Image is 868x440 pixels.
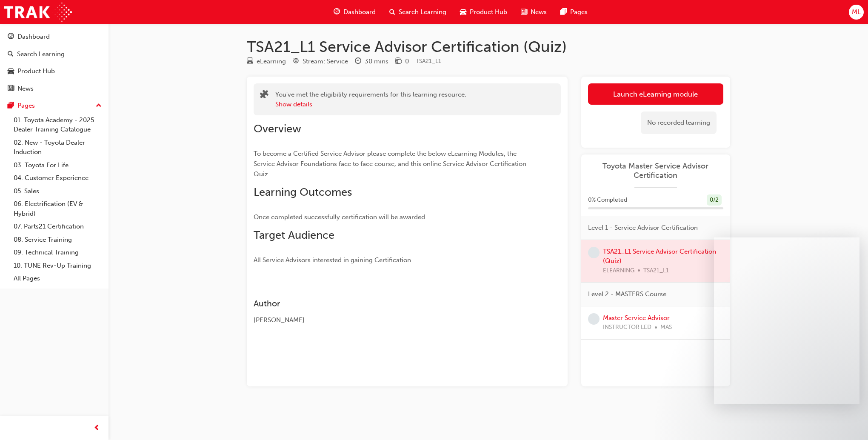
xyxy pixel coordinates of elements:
[660,323,672,332] span: MAS
[3,46,105,62] a: Search Learning
[3,63,105,79] a: Product Hub
[383,3,453,21] a: search-iconSearch Learning
[254,150,528,178] span: To become a Certified Service Advisor please complete the below eLearning Modules, the Service Ad...
[588,195,627,205] span: 0 % Completed
[395,58,402,66] span: money-icon
[603,314,670,322] a: Master Service Advisor
[260,91,268,100] span: puzzle-icon
[17,66,55,76] div: Product Hub
[303,57,348,66] div: Stream: Service
[3,98,105,114] button: Pages
[254,122,301,135] span: Overview
[10,159,105,172] a: 03. Toyota For Life
[470,7,507,17] span: Product Hub
[10,220,105,233] a: 07. Parts21 Certification
[343,7,376,17] span: Dashboard
[355,56,388,67] div: Duration
[395,56,409,67] div: Price
[8,33,14,41] span: guage-icon
[3,29,105,45] a: Dashboard
[10,246,105,259] a: 09. Technical Training
[8,51,14,58] span: search-icon
[852,7,861,17] span: ML
[389,7,395,17] span: search-icon
[514,3,554,21] a: news-iconNews
[714,237,859,404] iframe: Intercom live chat message
[405,57,409,66] div: 0
[588,161,723,180] a: Toyota Master Service Advisor Certification
[849,5,864,20] button: ML
[8,68,14,75] span: car-icon
[17,49,65,59] div: Search Learning
[275,100,312,109] button: Show details
[588,247,600,258] span: learningRecordVerb_NONE-icon
[293,56,348,67] div: Stream
[8,102,14,110] span: pages-icon
[10,136,105,159] a: 02. New - Toyota Dealer Induction
[17,84,34,94] div: News
[275,90,466,109] div: You've met the eligibility requirements for this learning resource.
[839,411,859,431] iframe: Intercom live chat
[254,213,427,221] span: Once completed successfully certification will be awarded.
[10,185,105,198] a: 05. Sales
[416,57,441,65] span: Learning resource code
[254,299,530,309] h3: Author
[355,58,361,66] span: clock-icon
[603,323,651,332] span: INSTRUCTOR LED
[3,81,105,97] a: News
[247,56,286,67] div: Type
[641,111,717,134] div: No recorded learning
[254,186,352,199] span: Learning Outcomes
[10,114,105,136] a: 01. Toyota Academy - 2025 Dealer Training Catalogue
[570,7,588,17] span: Pages
[10,233,105,246] a: 08. Service Training
[17,32,50,42] div: Dashboard
[560,7,567,17] span: pages-icon
[247,58,253,66] span: learningResourceType_ELEARNING-icon
[554,3,594,21] a: pages-iconPages
[453,3,514,21] a: car-iconProduct Hub
[94,423,100,434] span: prev-icon
[254,229,334,242] span: Target Audience
[10,171,105,185] a: 04. Customer Experience
[10,197,105,220] a: 06. Electrification (EV & Hybrid)
[588,313,600,325] span: learningRecordVerb_NONE-icon
[257,57,286,66] div: eLearning
[10,259,105,272] a: 10. TUNE Rev-Up Training
[588,289,666,299] span: Level 2 - MASTERS Course
[247,37,730,56] h1: TSA21_L1 Service Advisor Certification (Quiz)
[8,85,14,93] span: news-icon
[531,7,547,17] span: News
[334,7,340,17] span: guage-icon
[3,27,105,98] button: DashboardSearch LearningProduct HubNews
[17,101,35,111] div: Pages
[365,57,388,66] div: 30 mins
[254,256,411,264] span: All Service Advisors interested in gaining Certification
[707,194,722,206] div: 0 / 2
[293,58,299,66] span: target-icon
[521,7,527,17] span: news-icon
[10,272,105,285] a: All Pages
[588,83,723,105] a: Launch eLearning module
[4,3,72,22] img: Trak
[399,7,446,17] span: Search Learning
[327,3,383,21] a: guage-iconDashboard
[460,7,466,17] span: car-icon
[588,223,698,233] span: Level 1 - Service Advisor Certification
[254,315,530,325] div: [PERSON_NAME]
[96,100,102,111] span: up-icon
